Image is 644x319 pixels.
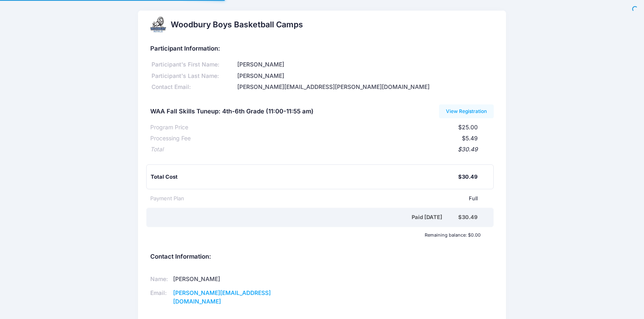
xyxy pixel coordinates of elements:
[163,145,478,154] div: $30.49
[171,20,303,29] h2: Woodbury Boys Basketball Camps
[150,72,236,80] div: Participant's Last Name:
[150,60,236,69] div: Participant's First Name:
[173,289,271,305] a: [PERSON_NAME][EMAIL_ADDRESS][DOMAIN_NAME]
[152,213,459,222] div: Paid [DATE]
[458,213,477,222] div: $30.49
[458,124,478,131] span: $25.00
[191,134,478,143] div: $5.49
[236,83,494,91] div: [PERSON_NAME][EMAIL_ADDRESS][PERSON_NAME][DOMAIN_NAME]
[150,83,236,91] div: Contact Email:
[458,173,477,181] div: $30.49
[439,104,494,118] a: View Registration
[150,134,191,143] div: Processing Fee
[151,173,459,181] div: Total Cost
[150,253,494,261] h5: Contact Information:
[150,195,184,203] div: Payment Plan
[184,195,478,203] div: Full
[236,72,494,80] div: [PERSON_NAME]
[146,233,485,237] div: Remaining balance: $0.00
[150,145,163,154] div: Total
[236,60,494,69] div: [PERSON_NAME]
[150,108,314,115] h5: WAA Fall Skills Tuneup: 4th-6th Grade (11:00-11:55 am)
[150,286,171,309] td: Email:
[150,272,171,286] td: Name:
[150,45,494,53] h5: Participant Information:
[150,123,188,132] div: Program Price
[170,272,311,286] td: [PERSON_NAME]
